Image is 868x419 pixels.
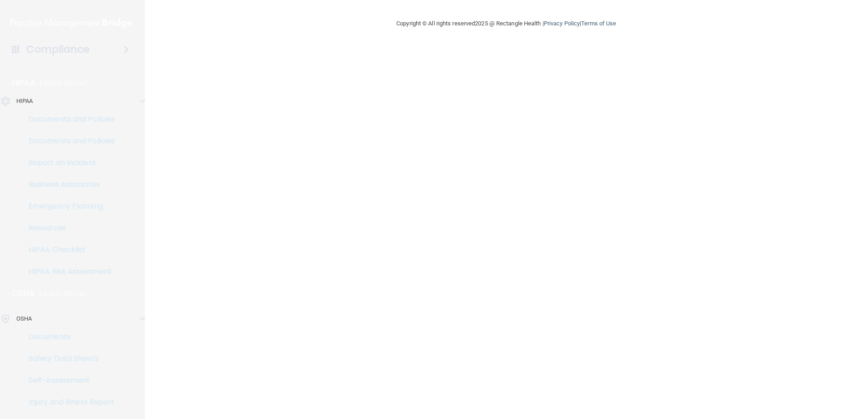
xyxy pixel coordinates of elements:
p: HIPAA Risk Assessment [6,267,130,276]
p: Documents [6,332,130,341]
p: Learn More! [39,288,88,299]
p: Report an Incident [6,158,130,167]
p: Injury and Illness Report [6,398,130,407]
p: HIPAA Checklist [6,245,130,254]
p: OSHA [12,288,35,299]
a: Terms of Use [581,20,616,27]
p: Learn More! [40,78,88,88]
a: Privacy Policy [544,20,580,27]
img: PMB logo [10,14,134,32]
p: Business Associates [6,180,130,189]
p: HIPAA [12,78,35,88]
div: Copyright © All rights reserved 2025 @ Rectangle Health | | [340,9,672,38]
p: Emergency Planning [6,202,130,211]
p: Self-Assessment [6,376,130,385]
p: Safety Data Sheets [6,354,130,363]
p: Resources [6,224,130,233]
p: HIPAA [16,96,33,107]
h4: Compliance [26,43,89,56]
p: OSHA [16,313,32,324]
p: Documents and Policies [6,136,130,146]
p: Documents and Policies [6,115,130,124]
